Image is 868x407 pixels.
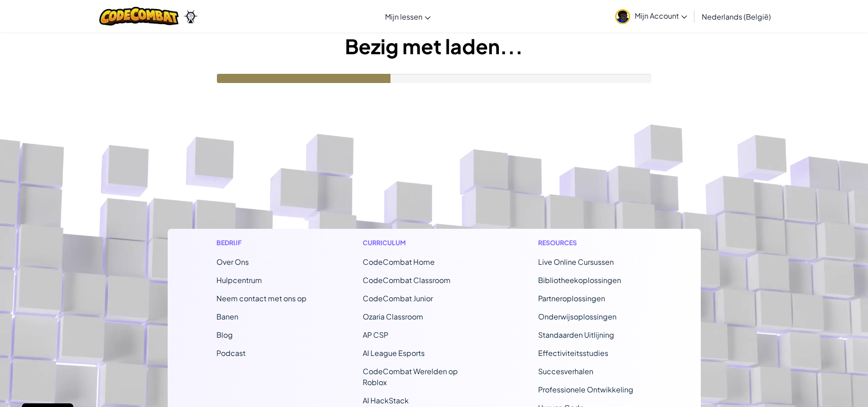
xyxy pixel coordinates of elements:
a: Live Online Cursussen [538,257,614,267]
a: Over Ons [216,257,249,267]
a: Succesverhalen [538,366,593,376]
a: Nederlands (België) [697,4,776,29]
img: avatar [615,9,630,24]
a: Professionele Ontwikkeling [538,385,633,394]
a: Mijn Account [611,2,692,31]
a: Blog [216,330,233,340]
a: Podcast [216,348,246,358]
img: CodeCombat logo [99,7,179,26]
span: Neem contact met ons op [216,294,307,303]
a: CodeCombat Junior [363,294,433,303]
a: AI League Esports [363,348,425,358]
a: Banen [216,312,238,321]
a: Effectiviteitsstudies [538,348,608,358]
h1: Resources [538,238,652,247]
span: Mijn lessen [385,12,422,21]
h1: Curriculum [363,238,483,247]
a: AP CSP [363,330,388,340]
a: Hulpcentrum [216,275,262,285]
a: Standaarden Uitlijning [538,330,614,340]
span: CodeCombat Home [363,257,435,267]
img: Ozaria [183,10,198,23]
a: Onderwijsoplossingen [538,312,616,321]
span: Nederlands (België) [702,12,771,21]
a: CodeCombat Classroom [363,275,451,285]
a: Partneroplossingen [538,294,605,303]
h1: Bedrijf [216,238,307,247]
a: AI HackStack [363,396,409,405]
a: CodeCombat Werelden op Roblox [363,366,458,387]
span: Mijn Account [635,11,687,21]
a: Ozaria Classroom [363,312,423,321]
a: Bibliotheekoplossingen [538,275,621,285]
a: Mijn lessen [380,4,435,29]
